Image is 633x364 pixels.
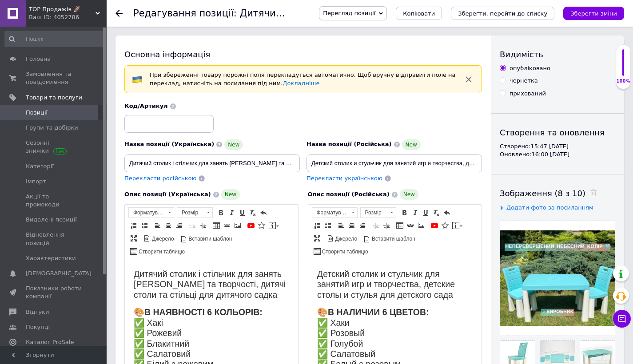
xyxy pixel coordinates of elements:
[26,285,82,301] span: Показники роботи компанії
[358,221,367,230] a: По правому краю
[124,154,300,172] input: Наприклад, H&M жіноча сукня зелена 38 розмір вечірня максі з блискітками
[458,10,547,17] i: Зберегти, перейти до списку
[312,207,358,218] a: Форматування
[395,221,405,230] a: Таблиця
[153,221,163,230] a: По лівому краю
[26,109,48,117] span: Позиції
[402,139,421,150] span: New
[257,221,267,230] a: Вставити іконку
[233,221,243,230] a: Зображення
[506,204,593,211] span: Додати фото за посиланням
[9,9,165,40] h2: Дитячий столик і стільчик для занять [PERSON_NAME] та творчості, дитячі столи та стільці для дитя...
[26,124,78,132] span: Групи та добірки
[321,248,368,256] span: Створити таблицю
[124,141,214,147] span: Назва позиції (Українська)
[307,175,382,182] span: Перекласти українською
[177,208,204,218] span: Розмір
[9,9,165,40] h2: Детский столик и стульчик для занятий игр и творчества, детские столы и стулья для детского сада
[616,44,631,89] div: 100% Якість заповнення
[312,233,322,243] a: Максимізувати
[421,208,430,218] a: Підкреслений (⌘+U)
[26,216,77,224] span: Видалені позиції
[371,221,381,230] a: Зменшити відступ
[431,208,441,218] a: Видалити форматування
[129,233,139,243] a: Максимізувати
[26,338,74,346] span: Каталог ProSale
[430,221,439,230] a: Додати відео з YouTube
[500,150,615,158] div: Оновлено: 16:00 [DATE]
[267,221,280,230] a: Вставити повідомлення
[26,269,92,277] span: [DEMOGRAPHIC_DATA]
[326,233,359,243] a: Джерело
[142,233,175,243] a: Джерело
[139,221,149,230] a: Вставити/видалити маркований список
[129,221,139,230] a: Вставити/видалити нумерований список
[128,207,174,218] a: Форматування
[151,235,174,243] span: Джерело
[124,175,196,182] span: Перекласти російською
[451,221,464,230] a: Вставити повідомлення
[26,323,50,331] span: Покупці
[222,221,232,230] a: Вставити/Редагувати посилання (⌘+L)
[399,208,409,218] a: Жирний (⌘+B)
[451,7,554,20] button: Зберегти, перейти до списку
[177,207,213,218] a: Розмір
[307,141,392,147] span: Назва позиції (Російська)
[500,49,615,60] div: Видимість
[198,221,208,230] a: Збільшити відступ
[124,49,482,60] div: Основна інформація
[334,235,358,243] span: Джерело
[26,55,51,63] span: Головна
[224,139,243,150] span: New
[416,221,426,230] a: Зображення
[26,162,54,170] span: Категорії
[308,191,390,198] span: Опис позиції (Російська)
[29,5,96,13] span: TOP Продажів 🚀
[20,47,138,57] strong: В НАЯВНОСТІ 6 КОЛЬОРІВ:
[323,221,333,230] a: Вставити/видалити маркований список
[312,208,349,218] span: Форматування
[410,208,420,218] a: Курсив (⌘+I)
[150,71,456,87] span: При збереженні товару порожні поля перекладуться автоматично. Щоб вручну відправити поле на перек...
[403,10,435,17] span: Копіювати
[406,221,415,230] a: Вставити/Редагувати посилання (⌘+L)
[129,208,165,218] span: Форматування
[26,254,76,262] span: Характеристики
[29,13,107,21] div: Ваш ID: 4052786
[20,110,165,119] strong: Пудровий зефірний — НОВИНКА!
[246,221,256,230] a: Додати відео з YouTube
[115,10,123,17] div: Повернутися назад
[307,154,482,172] input: Наприклад, H&M жіноча сукня зелена 38 розмір вечірня максі з блискітками
[323,10,375,16] span: Перегляд позиції
[124,103,168,109] span: Код/Артикул
[9,47,165,130] h2: 🎨 ✅ Хакі ✅ Рожевий ✅ Блакитний ✅ Салатовий ✅ Білий з рожевим 🌸 🩷 Ексклюзивно у нашому магазині!
[26,94,82,102] span: Товари та послуги
[370,235,415,243] span: Вставити шаблон
[124,191,211,198] span: Опис позиції (Українська)
[9,110,123,130] strong: Пудровый зефирный — НОВИНКА!
[259,208,268,218] a: Повернути (⌘+Z)
[312,221,322,230] a: Вставити/видалити нумерований список
[20,47,121,57] strong: В НАЛИЧИИ 6 ЦВЕТОВ:
[9,47,165,141] h2: 🎨 ✅ Хаки ✅ Розовый ✅ Голубой ✅ Салатовый ✅ Белый с розовым 🌸 🩷 Эксклюзивно в нашем магазине!
[440,221,450,230] a: Вставити іконку
[26,193,82,209] span: Акції та промокоди
[163,221,173,230] a: По центру
[510,64,550,72] div: опубліковано
[179,233,234,243] a: Вставити шаблон
[400,189,418,200] span: New
[500,188,615,199] div: Зображення (8 з 10)
[360,207,396,218] a: Розмір
[174,221,184,230] a: По правому краю
[187,235,232,243] span: Вставити шаблон
[563,7,624,20] button: Зберегти зміни
[187,221,197,230] a: Зменшити відступ
[26,231,82,247] span: Відновлення позицій
[283,80,319,87] a: Докладніше
[613,310,631,328] button: Чат з покупцем
[26,178,46,186] span: Імпорт
[396,7,442,20] button: Копіювати
[362,233,417,243] a: Вставити шаблон
[216,208,226,218] a: Жирний (⌘+B)
[227,208,236,218] a: Курсив (⌘+I)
